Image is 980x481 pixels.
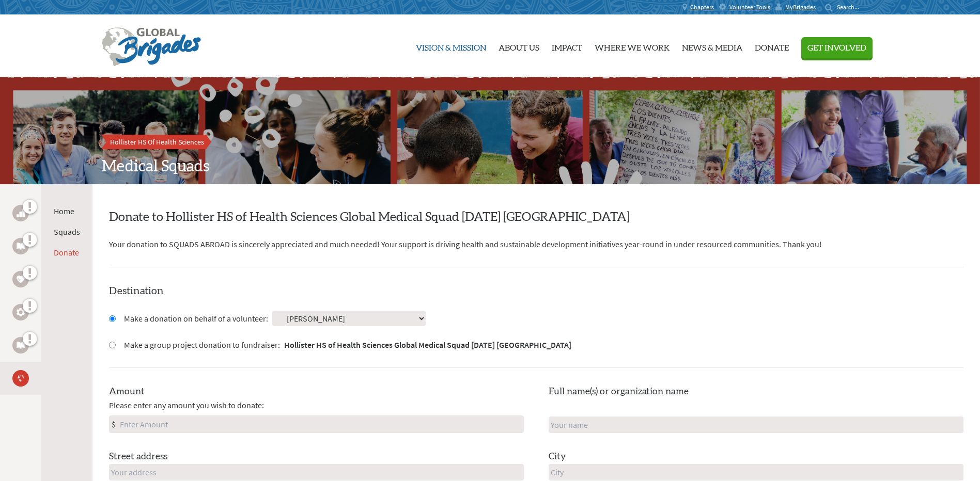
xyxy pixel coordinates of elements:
[837,3,866,11] input: Search...
[755,19,789,73] a: Donate
[124,339,571,351] label: Make a group project donation to fundraiser:
[102,157,879,176] h2: Medical Squads
[109,464,524,480] input: Your address
[552,19,582,73] a: Impact
[54,246,80,259] li: Donate
[102,27,201,67] img: Global Brigades Logo
[729,3,770,11] span: Volunteer Tools
[54,205,80,217] li: Home
[682,19,742,73] a: News & Media
[690,3,714,11] span: Chapters
[124,312,268,325] label: Make a donation on behalf of a volunteer:
[12,238,29,254] a: Education
[807,44,866,52] span: Get Involved
[416,19,486,73] a: Vision & Mission
[110,416,118,432] div: $
[17,276,25,282] img: Health
[284,340,571,350] strong: Hollister HS of Health Sciences Global Medical Squad [DATE] [GEOGRAPHIC_DATA]
[54,226,80,238] li: Squads
[102,135,212,149] a: Hollister HS Of Health Sciences
[17,243,25,250] img: Education
[109,450,167,464] label: Street address
[499,19,539,73] a: About Us
[12,205,29,221] a: Business
[785,3,816,11] span: MyBrigades
[12,271,29,287] a: Health
[17,209,25,217] img: Business
[54,247,79,258] a: Donate
[595,19,670,73] a: Where We Work
[109,209,963,226] h2: Donate to Hollister HS of Health Sciences Global Medical Squad [DATE] [GEOGRAPHIC_DATA]
[109,384,145,399] label: Amount
[110,137,204,147] span: Hollister HS Of Health Sciences
[12,337,29,354] a: Impact
[549,464,963,480] input: City
[109,399,264,411] span: Please enter any amount you wish to donate:
[549,450,566,464] label: City
[12,304,29,320] a: STEM
[109,238,963,250] p: Your donation to SQUADS ABROAD is sincerely appreciated and much needed! Your support is driving ...
[17,374,25,382] img: Medical
[549,384,689,399] label: Full name(s) or organization name
[17,342,25,349] img: Impact
[801,37,873,58] button: Get Involved
[12,370,29,387] a: Medical
[17,308,25,316] img: STEM
[54,206,74,216] a: Home
[54,227,80,237] a: Squads
[109,284,963,298] h4: Destination
[549,416,963,433] input: Your name
[118,416,523,432] input: Enter Amount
